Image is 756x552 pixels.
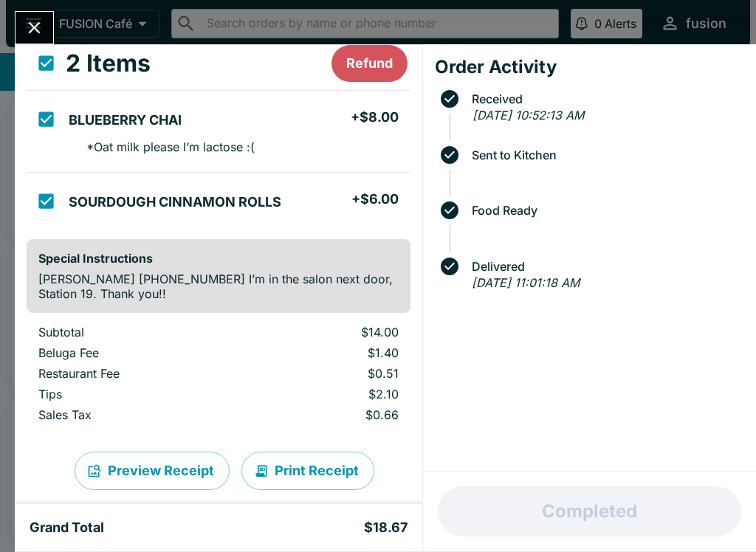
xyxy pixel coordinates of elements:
span: Food Ready [464,204,744,217]
p: * Oat milk please I’m lactose :( [75,139,255,154]
button: Refund [331,45,408,82]
span: Received [464,92,744,106]
h6: Special Instructions [38,251,399,266]
button: Preview Receipt [75,452,230,490]
h5: + $8.00 [351,108,399,126]
table: orders table [27,37,410,227]
p: Tips [38,387,234,401]
p: $2.10 [258,387,398,401]
span: Sent to Kitchen [464,148,744,162]
p: [PERSON_NAME] [PHONE_NUMBER] I’m in the salon next door, Station 19. Thank you!! [38,272,399,301]
em: [DATE] 10:52:13 AM [472,108,584,123]
p: $0.51 [258,366,398,381]
p: $0.66 [258,407,398,422]
p: Sales Tax [38,407,234,422]
h5: SOURDOUGH CINNAMON ROLLS [69,193,281,211]
button: Print Receipt [241,452,374,490]
p: Restaurant Fee [38,366,234,381]
h5: Grand Total [30,519,104,537]
p: $14.00 [258,325,398,339]
p: Beluga Fee [38,345,234,360]
h4: Order Activity [435,56,744,78]
em: [DATE] 11:01:18 AM [472,275,580,290]
button: Close [16,12,53,44]
h5: + $6.00 [351,190,399,208]
span: Delivered [464,260,744,273]
table: orders table [27,325,410,428]
h5: BLUEBERRY CHAI [69,111,182,129]
p: Subtotal [38,325,234,339]
h5: $18.67 [364,519,408,537]
h3: 2 Items [66,49,151,78]
p: $1.40 [258,345,398,360]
